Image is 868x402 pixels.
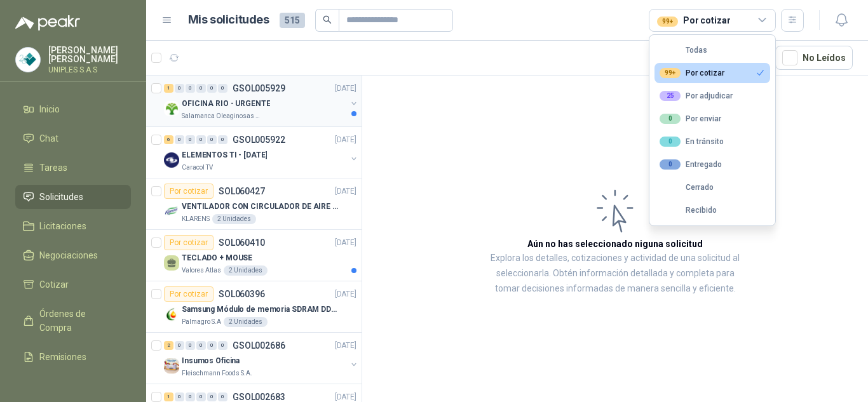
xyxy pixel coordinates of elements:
button: Cerrado [654,177,770,198]
img: Company Logo [164,101,179,116]
div: Todas [660,46,707,55]
img: Company Logo [16,48,40,72]
a: Negociaciones [15,243,131,267]
button: 99+Por cotizar [654,63,770,83]
p: GSOL005929 [233,84,285,93]
div: 2 Unidades [212,214,256,224]
button: 0Entregado [654,154,770,175]
span: Licitaciones [39,219,86,233]
div: 0 [175,135,184,144]
div: 0 [207,135,217,144]
div: 0 [175,84,184,93]
div: 0 [196,135,206,144]
div: 0 [196,341,206,350]
button: Todas [654,40,770,60]
p: GSOL002686 [233,341,285,350]
div: En tránsito [660,137,724,147]
div: Por adjudicar [660,91,733,101]
span: 515 [280,13,305,28]
p: SOL060427 [219,187,265,196]
div: 1 [164,84,173,93]
div: Por cotizar [660,68,724,78]
p: [DATE] [335,288,356,300]
div: 2 Unidades [224,317,268,327]
div: Cerrado [660,183,714,192]
span: Tareas [39,161,67,175]
div: 0 [218,341,227,350]
a: Tareas [15,156,131,180]
button: Recibido [654,200,770,220]
div: 0 [186,341,195,350]
div: 0 [218,135,227,144]
div: 0 [207,84,217,93]
div: Por cotizar [164,286,214,302]
div: 0 [218,84,227,93]
img: Company Logo [164,152,179,168]
span: Órdenes de Compra [39,307,119,335]
a: Licitaciones [15,214,131,238]
a: Cotizar [15,272,131,297]
a: 6 0 0 0 0 0 GSOL005922[DATE] Company LogoELEMENTOS TI - [DATE]Caracol TV [164,132,359,173]
span: Negociaciones [39,248,98,262]
button: 0En tránsito [654,131,770,152]
button: No Leídos [775,46,853,70]
div: Recibido [660,206,717,215]
h1: Mis solicitudes [188,11,269,29]
div: 0 [175,341,184,350]
p: VENTILADOR CON CIRCULADOR DE AIRE MULTIPROPOSITO XPOWER DE 14" [182,201,340,213]
span: search [323,15,332,24]
div: 0 [660,159,681,170]
a: Solicitudes [15,185,131,209]
img: Company Logo [164,358,179,373]
p: [DATE] [335,134,356,146]
a: Por cotizarSOL060410[DATE] TECLADO + MOUSEValores Atlas2 Unidades [146,230,362,281]
div: 99+ [657,17,678,27]
p: SOL060396 [219,290,265,298]
div: 99+ [660,68,681,78]
span: Cotizar [39,278,69,291]
p: [DATE] [335,185,356,198]
a: Por cotizarSOL060396[DATE] Company LogoSamsung Módulo de memoria SDRAM DDR4 M393A2G40DB0 de 16 GB... [146,281,362,333]
button: 25Por adjudicar [654,86,770,106]
p: [DATE] [335,83,356,95]
div: 0 [660,137,681,147]
img: Company Logo [164,307,179,322]
span: Remisiones [39,350,86,364]
div: 0 [218,392,227,401]
p: Samsung Módulo de memoria SDRAM DDR4 M393A2G40DB0 de 16 GB M393A2G40DB0-CPB [182,304,340,316]
span: Chat [39,131,58,145]
img: Logo peakr [15,15,80,30]
p: GSOL002683 [233,392,285,401]
img: Company Logo [164,204,179,219]
a: 2 0 0 0 0 0 GSOL002686[DATE] Company LogoInsumos OficinaFleischmann Foods S.A. [164,338,359,379]
div: 0 [196,84,206,93]
div: 0 [196,392,206,401]
p: Explora los detalles, cotizaciones y actividad de una solicitud al seleccionarla. Obtén informaci... [489,251,741,297]
div: Por cotizar [164,184,214,199]
p: Insumos Oficina [182,355,240,367]
span: Inicio [39,102,60,116]
p: Salamanca Oleaginosas SAS [182,111,262,121]
a: Por cotizarSOL060427[DATE] Company LogoVENTILADOR CON CIRCULADOR DE AIRE MULTIPROPOSITO XPOWER DE... [146,178,362,230]
p: OFICINA RIO - URGENTE [182,98,270,110]
div: Entregado [660,159,722,170]
div: 2 [164,341,173,350]
div: 0 [175,392,184,401]
div: 0 [207,341,217,350]
p: [DATE] [335,237,356,249]
div: Por enviar [660,114,721,124]
div: 0 [660,114,681,124]
div: 2 Unidades [224,265,268,276]
p: Fleischmann Foods S.A. [182,368,252,379]
p: Palmagro S.A [182,317,221,327]
a: Chat [15,126,131,151]
p: Caracol TV [182,163,213,173]
p: GSOL005922 [233,135,285,144]
div: 1 [164,392,173,401]
a: Inicio [15,97,131,121]
button: 0Por enviar [654,109,770,129]
p: [PERSON_NAME] [PERSON_NAME] [48,46,131,64]
p: UNIPLES S.A.S [48,66,131,74]
span: Solicitudes [39,190,83,204]
a: Órdenes de Compra [15,302,131,340]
